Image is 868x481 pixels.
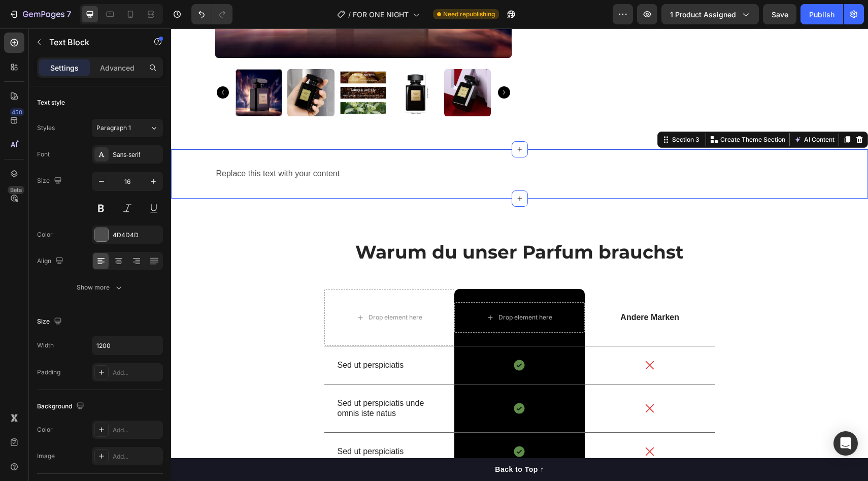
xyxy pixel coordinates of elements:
div: 4D4D4D [113,231,160,240]
div: Section 3 [499,107,530,116]
div: Publish [809,9,834,20]
div: Add... [113,368,160,377]
p: 7 [66,8,71,20]
div: Show more [77,282,124,293]
div: Back to Top ↑ [324,436,373,446]
div: Padding [37,368,60,377]
div: 450 [10,108,24,116]
button: Save [763,4,796,24]
p: Create Theme Section [549,107,614,116]
button: Paragraph 1 [92,119,163,137]
div: Color [37,425,53,434]
div: Background [37,400,86,413]
p: Sed ut perspiciatis unde omnis iste natus [166,370,271,391]
span: FOR ONE NIGHT [353,9,409,20]
button: Carousel Next Arrow [327,58,339,70]
div: Add... [113,426,160,435]
span: Save [772,10,788,19]
p: Settings [50,62,79,73]
div: Align [37,254,65,268]
span: / [348,9,351,20]
p: Andere Marken [415,284,543,295]
div: Undo/Redo [191,4,232,24]
p: Replace this text with your content [45,138,652,153]
p: Sed ut perspiciatis [166,332,271,342]
div: Drop element here [197,285,251,293]
p: Advanced [100,62,135,73]
div: Drop element here [327,285,381,293]
div: Sans-serif [113,150,160,159]
div: Font [37,150,50,159]
div: Size [37,174,64,188]
button: Show more [37,278,163,297]
span: Need republishing [443,10,495,19]
div: Beta [8,186,24,194]
input: Auto [92,336,162,355]
div: Open Intercom Messenger [833,431,858,456]
div: Image [37,452,55,461]
p: Sed ut perspiciatis [166,418,271,429]
div: Color [37,230,53,239]
div: Text style [37,98,65,107]
span: 1 product assigned [670,9,736,20]
div: Width [37,341,54,350]
div: Add... [113,452,160,461]
button: AI Content [621,105,665,117]
button: Publish [800,4,843,24]
iframe: Design area [171,28,868,481]
button: 7 [4,4,76,24]
div: Rich Text Editor. Editing area: main [44,137,653,154]
p: Text Block [49,36,136,48]
h2: Warum du unser Parfum brauchst [153,211,544,237]
button: 1 product assigned [661,4,759,24]
div: Styles [37,123,55,133]
span: Paragraph 1 [96,123,131,133]
div: Size [37,315,64,329]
